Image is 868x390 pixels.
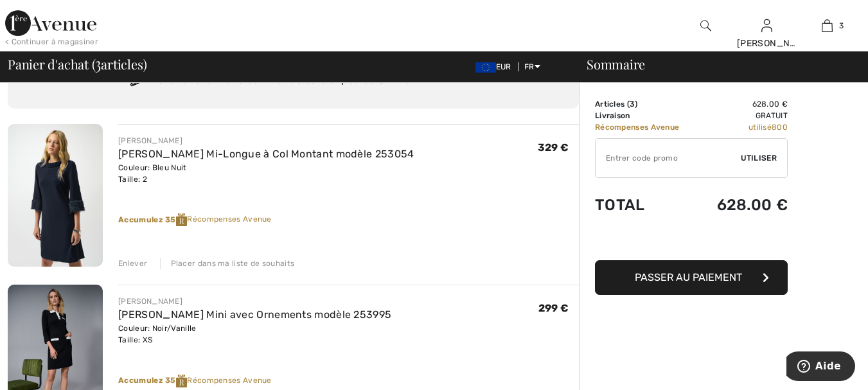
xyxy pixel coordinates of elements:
span: 329 € [538,141,569,154]
span: FR [524,62,540,71]
strong: Accumulez 35 [118,215,187,224]
td: Livraison [595,110,700,121]
img: Mes infos [761,18,772,33]
input: Code promo [596,139,741,177]
img: Reward-Logo.svg [176,213,188,226]
img: recherche [700,18,711,33]
a: [PERSON_NAME] Mini avec Ornements modèle 253995 [118,308,391,321]
span: 3 [839,20,844,31]
img: Robe Droite Mi-Longue à Col Montant modèle 253054 [8,124,103,267]
div: [PERSON_NAME] [737,37,797,50]
div: Récompenses Avenue [118,375,579,387]
img: Mon panier [822,18,833,33]
a: [PERSON_NAME] Mi-Longue à Col Montant modèle 253054 [118,148,414,160]
span: EUR [475,62,517,71]
span: Passer au paiement [635,271,742,283]
div: Placer dans ma liste de souhaits [160,258,295,269]
img: Reward-Logo.svg [176,375,188,387]
div: Récompenses Avenue [118,213,579,226]
td: 628.00 € [700,98,788,110]
td: Récompenses Avenue [595,121,700,133]
div: Couleur: Noir/Vanille Taille: XS [118,323,391,346]
img: Euro [475,62,496,73]
span: 800 [772,123,788,132]
span: Utiliser [741,152,777,164]
img: 1ère Avenue [5,10,96,36]
div: Sommaire [571,58,860,71]
span: 299 € [538,302,569,314]
a: 3 [797,18,857,33]
strong: Accumulez 35 [118,376,187,385]
a: Se connecter [761,19,772,31]
iframe: Ouvre un widget dans lequel vous pouvez trouver plus d’informations [786,351,855,384]
span: Panier d'achat ( articles) [8,58,146,71]
div: [PERSON_NAME] [118,296,391,307]
div: Couleur: Bleu Nuit Taille: 2 [118,162,414,185]
span: 3 [95,55,101,71]
iframe: PayPal [595,227,788,256]
td: Total [595,183,700,227]
td: Articles ( ) [595,98,700,110]
div: < Continuer à magasiner [5,36,98,48]
td: utilisé [700,121,788,133]
span: 3 [630,100,635,109]
div: Enlever [118,258,147,269]
div: [PERSON_NAME] [118,135,414,146]
button: Passer au paiement [595,260,788,295]
td: Gratuit [700,110,788,121]
td: 628.00 € [700,183,788,227]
